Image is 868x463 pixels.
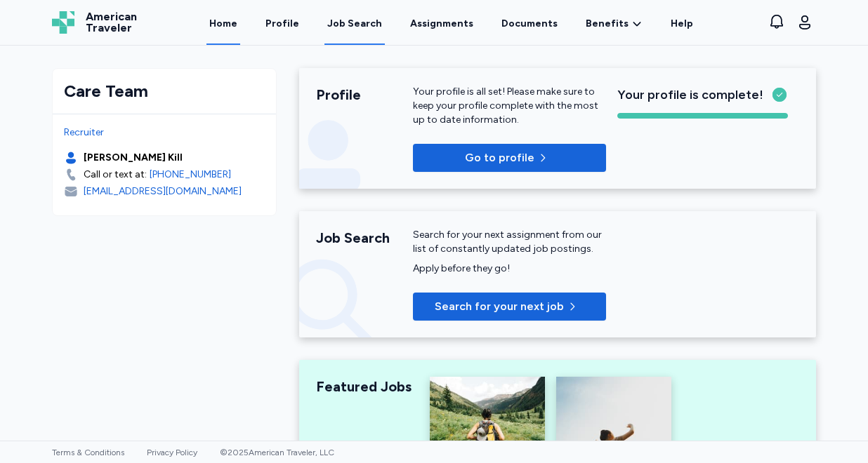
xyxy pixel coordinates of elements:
p: Go to profile [465,149,534,166]
img: Logo [52,11,74,34]
div: Care Team [64,80,265,102]
span: Your profile is complete! [617,85,763,105]
div: Search for your next assignment from our list of constantly updated job postings. [413,228,606,256]
img: Recently Added [556,377,671,453]
div: [PERSON_NAME] Kill [84,151,183,165]
div: Call or text at: [84,168,147,182]
button: Go to profile [413,144,606,172]
span: Benefits [586,17,629,31]
button: Search for your next job [413,293,606,321]
div: Featured Jobs [316,377,413,396]
div: Recruiter [64,126,265,140]
span: © 2025 American Traveler, LLC [220,448,334,457]
a: [PHONE_NUMBER] [150,168,231,182]
span: Search for your next job [435,298,564,315]
div: Profile [316,85,413,105]
div: [EMAIL_ADDRESS][DOMAIN_NAME] [84,184,242,199]
div: Job Search [316,228,413,248]
a: Terms & Conditions [52,448,124,457]
a: Privacy Policy [147,448,197,457]
span: American Traveler [86,11,137,34]
a: Benefits [586,17,643,31]
p: Your profile is all set! Please make sure to keep your profile complete with the most up to date ... [413,85,606,127]
a: Job Search [324,1,385,45]
div: Job Search [327,17,382,31]
a: Home [206,1,240,45]
img: Highest Paying [430,377,545,453]
div: Apply before they go! [413,262,606,276]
